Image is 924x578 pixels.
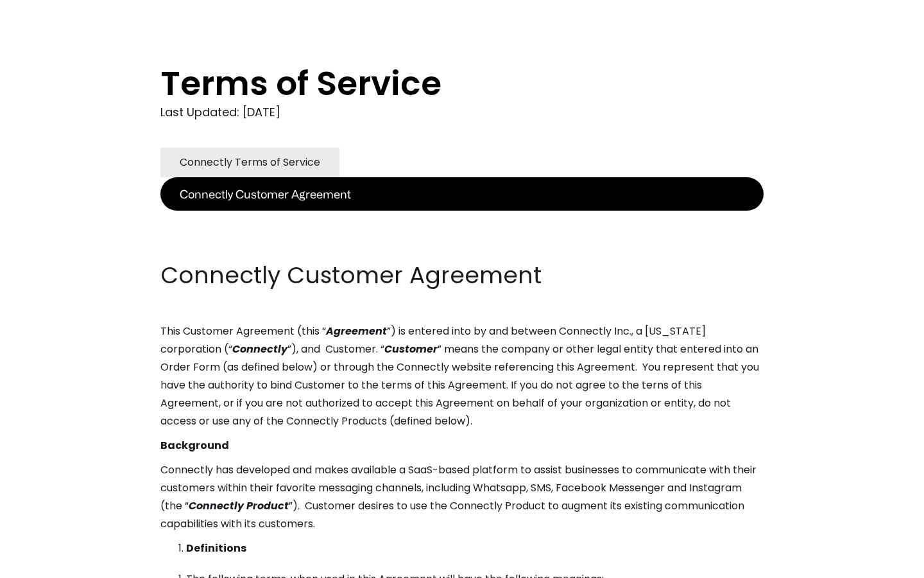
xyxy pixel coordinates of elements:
[160,438,229,453] strong: Background
[189,498,289,513] em: Connectly Product
[26,556,77,574] ul: Language list
[160,461,764,533] p: Connectly has developed and makes available a SaaS-based platform to assist businesses to communi...
[160,322,764,430] p: This Customer Agreement (this “ ”) is entered into by and between Connectly Inc., a [US_STATE] co...
[160,103,764,122] div: Last Updated: [DATE]
[180,185,351,203] div: Connectly Customer Agreement
[186,541,246,556] strong: Definitions
[384,342,438,356] em: Customer
[160,211,764,229] p: ‍
[326,324,387,338] em: Agreement
[232,342,287,356] em: Connectly
[160,235,764,253] p: ‍
[180,153,320,171] div: Connectly Terms of Service
[160,64,712,103] h1: Terms of Service
[160,259,764,292] h2: Connectly Customer Agreement
[13,554,77,574] aside: Language selected: English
